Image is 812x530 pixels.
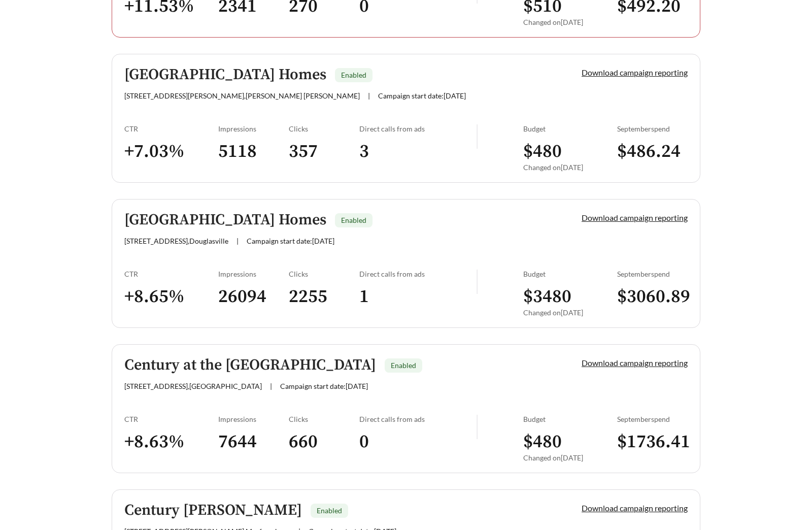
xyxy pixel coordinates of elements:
[582,68,688,77] a: Download campaign reporting
[359,415,477,423] div: Direct calls from ads
[341,216,366,224] span: Enabled
[124,140,218,163] h3: + 7.03 %
[124,124,218,133] div: CTR
[124,357,376,374] h5: Century at the [GEOGRAPHIC_DATA]
[289,430,359,453] h3: 660
[341,71,366,79] span: Enabled
[218,285,289,308] h3: 26094
[582,503,688,513] a: Download campaign reporting
[523,18,617,26] div: Changed on [DATE]
[112,54,700,183] a: [GEOGRAPHIC_DATA] HomesEnabled[STREET_ADDRESS][PERSON_NAME],[PERSON_NAME] [PERSON_NAME]|Campaign ...
[523,140,617,163] h3: $ 480
[617,140,688,163] h3: $ 486.24
[477,124,478,149] img: line
[523,415,617,423] div: Budget
[378,91,466,100] span: Campaign start date: [DATE]
[124,67,326,83] h5: [GEOGRAPHIC_DATA] Homes
[112,344,700,473] a: Century at the [GEOGRAPHIC_DATA]Enabled[STREET_ADDRESS],[GEOGRAPHIC_DATA]|Campaign start date:[DA...
[289,415,359,423] div: Clicks
[391,361,416,370] span: Enabled
[280,382,368,390] span: Campaign start date: [DATE]
[368,91,370,100] span: |
[523,285,617,308] h3: $ 3480
[124,502,302,519] h5: Century [PERSON_NAME]
[218,140,289,163] h3: 5118
[218,270,289,278] div: Impressions
[523,124,617,133] div: Budget
[236,237,239,245] span: |
[112,199,700,328] a: [GEOGRAPHIC_DATA] HomesEnabled[STREET_ADDRESS],Douglasville|Campaign start date:[DATE]Download ca...
[523,163,617,172] div: Changed on [DATE]
[359,270,477,278] div: Direct calls from ads
[124,91,360,100] span: [STREET_ADDRESS][PERSON_NAME] , [PERSON_NAME] [PERSON_NAME]
[477,270,478,294] img: line
[359,285,477,308] h3: 1
[523,270,617,278] div: Budget
[582,213,688,222] a: Download campaign reporting
[124,430,218,453] h3: + 8.63 %
[359,124,477,133] div: Direct calls from ads
[289,285,359,308] h3: 2255
[124,212,326,228] h5: [GEOGRAPHIC_DATA] Homes
[289,270,359,278] div: Clicks
[124,382,262,390] span: [STREET_ADDRESS] , [GEOGRAPHIC_DATA]
[617,124,688,133] div: September spend
[523,453,617,462] div: Changed on [DATE]
[617,430,688,453] h3: $ 1736.41
[359,140,477,163] h3: 3
[317,506,342,515] span: Enabled
[218,415,289,423] div: Impressions
[247,237,334,245] span: Campaign start date: [DATE]
[218,124,289,133] div: Impressions
[477,415,478,439] img: line
[359,430,477,453] h3: 0
[124,415,218,423] div: CTR
[523,430,617,453] h3: $ 480
[218,430,289,453] h3: 7644
[124,285,218,308] h3: + 8.65 %
[124,270,218,278] div: CTR
[289,140,359,163] h3: 357
[289,124,359,133] div: Clicks
[617,270,688,278] div: September spend
[270,382,272,390] span: |
[523,308,617,317] div: Changed on [DATE]
[617,415,688,423] div: September spend
[582,358,688,368] a: Download campaign reporting
[617,285,688,308] h3: $ 3060.89
[124,237,228,245] span: [STREET_ADDRESS] , Douglasville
